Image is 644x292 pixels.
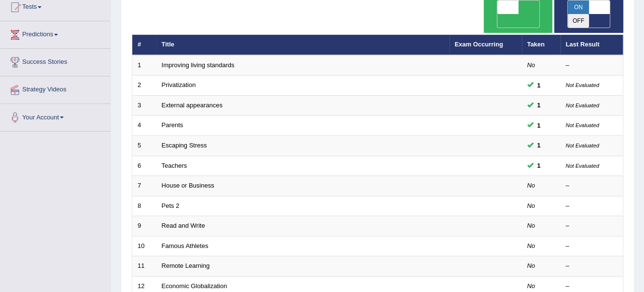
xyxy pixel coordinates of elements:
em: No [527,182,535,189]
span: ON [568,0,589,14]
a: Improving living standards [162,61,235,69]
td: 11 [132,256,156,277]
div: – [566,202,618,211]
td: 6 [132,156,156,176]
th: Taken [522,35,560,55]
a: Teachers [162,162,187,169]
a: External appearances [162,102,223,109]
a: Success Stories [0,49,111,73]
th: # [132,35,156,55]
span: You can still take this question [533,100,545,110]
td: 2 [132,75,156,96]
td: 8 [132,196,156,216]
a: Pets 2 [162,202,180,209]
span: You can still take this question [533,80,545,90]
small: Not Evaluated [566,143,599,148]
th: Title [156,35,449,55]
em: No [527,202,535,209]
span: You can still take this question [533,161,545,171]
td: 5 [132,136,156,156]
em: No [527,242,535,249]
em: No [527,262,535,269]
div: – [566,242,618,251]
span: You can still take this question [533,140,545,150]
a: Remote Learning [162,262,210,269]
td: 4 [132,116,156,136]
div: – [566,262,618,271]
th: Last Result [560,35,623,55]
div: – [566,221,618,231]
a: Your Account [0,104,111,128]
a: Privatization [162,81,196,88]
span: OFF [568,14,589,28]
small: Not Evaluated [566,122,599,128]
div: – [566,181,618,190]
td: 9 [132,216,156,236]
a: Economic Globalization [162,282,227,290]
em: No [527,222,535,229]
a: Parents [162,121,183,129]
a: Exam Occurring [455,41,503,48]
em: No [527,282,535,290]
small: Not Evaluated [566,163,599,169]
a: Famous Athletes [162,242,209,249]
div: – [566,282,618,291]
div: – [566,61,618,70]
td: 1 [132,55,156,75]
a: Predictions [0,21,111,45]
em: No [527,61,535,69]
a: House or Business [162,182,214,189]
a: Read and Write [162,222,205,229]
span: You can still take this question [533,120,545,131]
a: Strategy Videos [0,76,111,101]
td: 7 [132,176,156,196]
td: 10 [132,236,156,256]
td: 3 [132,95,156,116]
small: Not Evaluated [566,102,599,108]
a: Escaping Stress [162,142,207,149]
small: Not Evaluated [566,82,599,88]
